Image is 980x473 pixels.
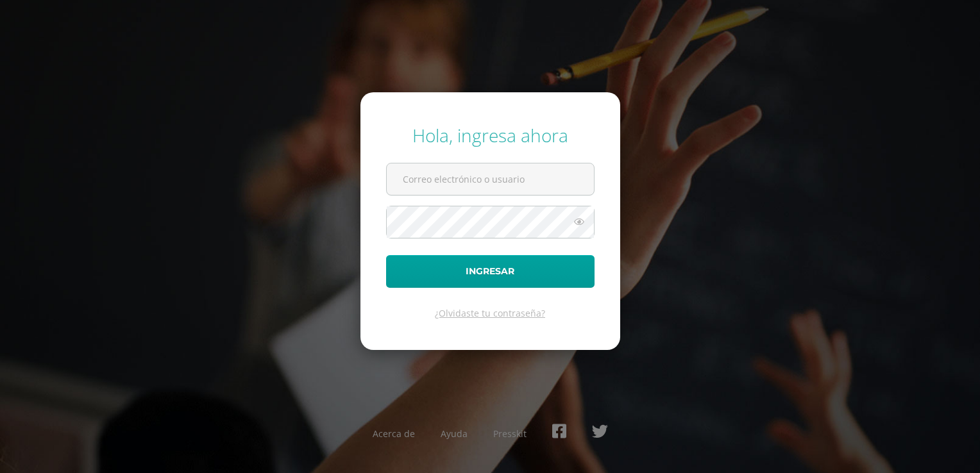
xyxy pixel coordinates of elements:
input: Correo electrónico o usuario [387,163,594,195]
div: Hola, ingresa ahora [386,123,595,147]
a: Acerca de [373,427,415,440]
a: Ayuda [441,427,468,440]
a: ¿Olvidaste tu contraseña? [435,307,545,319]
a: Presskit [493,427,527,440]
button: Ingresar [386,255,595,288]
